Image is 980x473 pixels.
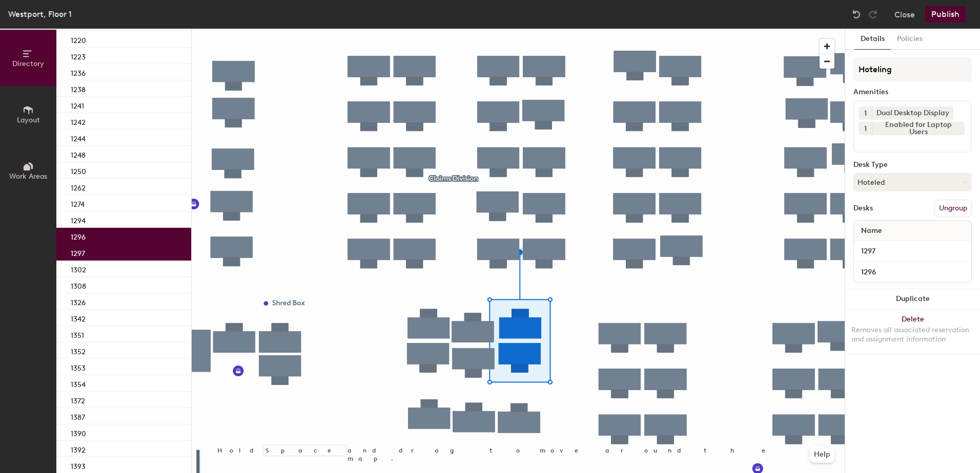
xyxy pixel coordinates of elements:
[71,66,86,78] p: 1236
[71,82,86,94] p: 1238
[859,122,872,135] button: 1
[71,148,86,160] p: 1248
[891,29,929,50] button: Policies
[71,295,86,307] p: 1326
[810,446,834,463] button: Help
[71,312,86,324] p: 1342
[71,394,85,405] p: 1372
[845,289,980,309] button: Duplicate
[868,9,878,19] img: Redo
[845,309,980,354] button: DeleteRemoves all associated reservation and assignment information
[71,263,86,274] p: 1302
[851,326,974,344] div: Removes all associated reservation and assignment information
[864,123,867,134] span: 1
[856,244,969,259] input: Unnamed desk
[934,200,972,217] button: Ungroup
[859,106,872,120] button: 1
[853,173,972,191] button: Hoteled
[71,115,86,127] p: 1242
[71,33,86,45] p: 1220
[71,377,86,389] p: 1354
[71,279,86,291] p: 1308
[856,222,887,240] span: Name
[12,59,44,68] span: Directory
[925,6,966,23] button: Publish
[71,410,85,422] p: 1387
[71,197,85,209] p: 1274
[71,328,84,340] p: 1351
[71,99,84,111] p: 1241
[872,106,953,120] div: Dual Desktop Display
[71,181,86,192] p: 1262
[71,426,86,438] p: 1390
[17,116,40,124] span: Layout
[854,29,891,50] button: Details
[853,88,972,96] div: Amenities
[894,6,915,23] button: Close
[71,459,86,471] p: 1393
[71,164,86,176] p: 1250
[71,361,86,373] p: 1353
[71,443,86,455] p: 1392
[8,8,72,20] div: Westport, Floor 1
[71,132,86,143] p: 1244
[71,345,86,356] p: 1352
[856,265,969,279] input: Unnamed desk
[872,122,965,135] div: Enabled for Laptop Users
[9,172,47,181] span: Work Areas
[853,161,972,169] div: Desk Type
[71,213,86,225] p: 1294
[851,9,862,19] img: Undo
[853,204,873,212] div: Desks
[864,108,867,119] span: 1
[71,246,85,258] p: 1297
[71,50,86,61] p: 1223
[71,230,86,242] p: 1296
